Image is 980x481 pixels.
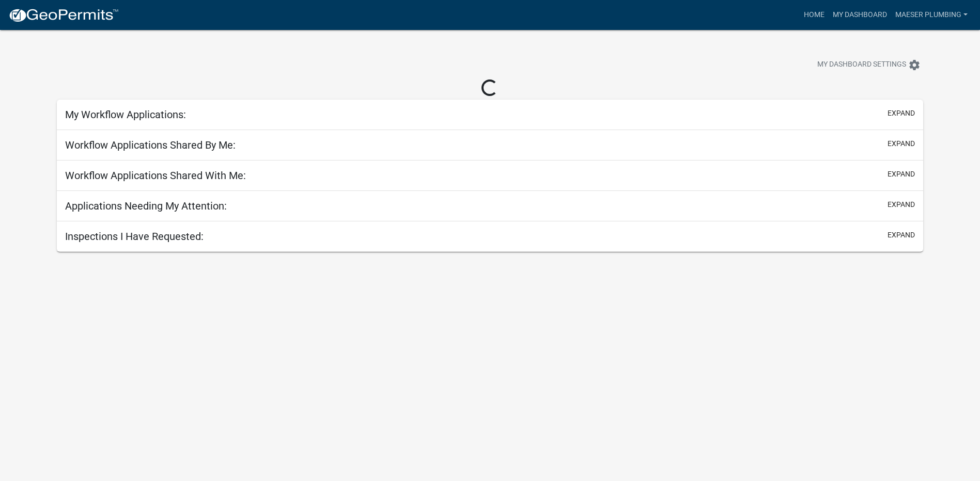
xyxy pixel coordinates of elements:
i: settings [908,59,921,71]
h5: Inspections I Have Requested: [65,230,204,243]
button: expand [888,169,915,180]
a: Home [800,5,829,25]
button: My Dashboard Settingssettings [809,55,929,75]
button: expand [888,230,915,241]
button: expand [888,138,915,149]
button: expand [888,108,915,119]
a: My Dashboard [829,5,891,25]
h5: Workflow Applications Shared With Me: [65,169,246,182]
a: Maeser Plumbing [891,5,972,25]
h5: Workflow Applications Shared By Me: [65,139,236,151]
button: expand [888,199,915,210]
h5: Applications Needing My Attention: [65,200,227,212]
h5: My Workflow Applications: [65,108,186,121]
span: My Dashboard Settings [817,59,906,71]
